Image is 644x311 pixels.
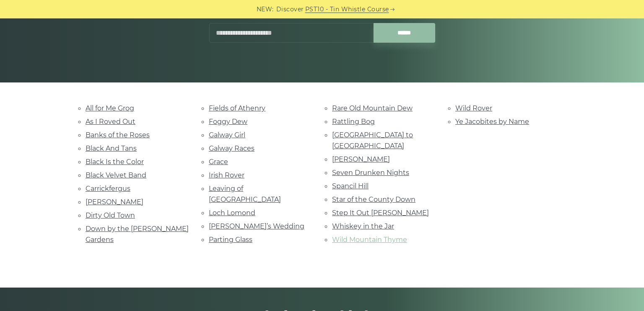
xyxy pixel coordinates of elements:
[209,222,304,230] a: [PERSON_NAME]’s Wedding
[332,131,413,150] a: [GEOGRAPHIC_DATA] to [GEOGRAPHIC_DATA]
[332,222,394,230] a: Whiskey in the Jar
[86,104,134,112] a: All for Me Grog
[209,131,245,139] a: Galway Girl
[332,195,415,203] a: Star of the County Down
[209,104,265,112] a: Fields of Athenry
[86,131,150,139] a: Banks of the Roses
[455,104,492,112] a: Wild Rover
[455,118,529,126] a: Ye Jacobites by Name
[209,118,247,126] a: Foggy Dew
[86,198,143,206] a: [PERSON_NAME]
[332,209,429,217] a: Step It Out [PERSON_NAME]
[332,118,375,126] a: Rattling Bog
[86,144,137,152] a: Black And Tans
[209,209,255,217] a: Loch Lomond
[86,118,135,126] a: As I Roved Out
[86,225,189,244] a: Down by the [PERSON_NAME] Gardens
[86,158,144,166] a: Black Is the Color
[332,155,390,163] a: [PERSON_NAME]
[305,5,389,14] a: PST10 - Tin Whistle Course
[209,185,281,203] a: Leaving of [GEOGRAPHIC_DATA]
[209,171,244,179] a: Irish Rover
[86,185,130,193] a: Carrickfergus
[86,211,135,219] a: Dirty Old Town
[209,236,252,244] a: Parting Glass
[332,169,409,177] a: Seven Drunken Nights
[332,236,407,244] a: Wild Mountain Thyme
[209,144,254,152] a: Galway Races
[86,171,146,179] a: Black Velvet Band
[332,182,369,190] a: Spancil Hill
[276,5,304,14] span: Discover
[332,104,413,112] a: Rare Old Mountain Dew
[209,158,228,166] a: Grace
[257,5,274,14] span: NEW:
